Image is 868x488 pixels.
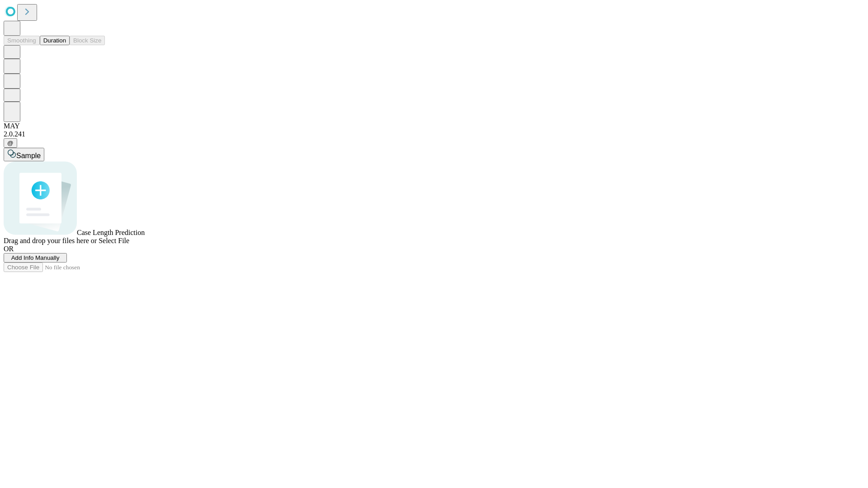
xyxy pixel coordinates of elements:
[77,229,145,236] span: Case Length Prediction
[11,254,60,261] span: Add Info Manually
[99,237,129,244] span: Select File
[4,245,14,253] span: OR
[4,237,97,244] span: Drag and drop your files here or
[4,122,864,130] div: MAY
[16,152,41,160] span: Sample
[4,138,17,148] button: @
[4,36,40,45] button: Smoothing
[4,148,44,161] button: Sample
[4,253,67,263] button: Add Info Manually
[4,130,864,138] div: 2.0.241
[40,36,70,45] button: Duration
[7,140,14,146] span: @
[70,36,105,45] button: Block Size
